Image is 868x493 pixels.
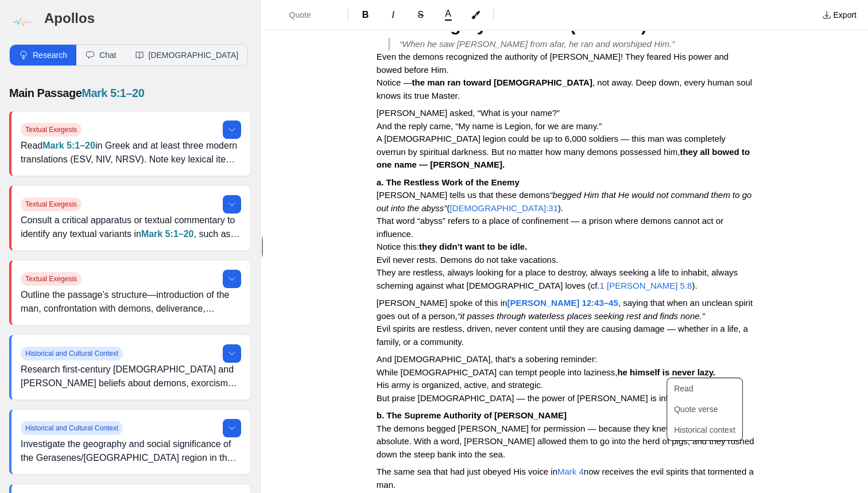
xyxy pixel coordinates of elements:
p: Outline the passage’s structure—introduction of the man, confrontation with demons, deliverance, ... [21,288,241,316]
button: Format Bold [353,6,378,24]
span: , saying that when an unclean spirit goes out of a person, [377,298,755,321]
p: Investigate the geography and social significance of the Gerasenes/[GEOGRAPHIC_DATA] region in th... [21,437,241,465]
a: Mark 5:1–20 [141,229,194,239]
span: A [DEMOGRAPHIC_DATA] legion could be up to 6,000 soldiers — this man was completely overrun by sp... [377,134,728,157]
span: The demons begged [PERSON_NAME] for permission — because they knew His authority was absolute. Wi... [377,424,757,459]
span: And [DEMOGRAPHIC_DATA], that’s a sobering reminder: [377,354,597,364]
button: Chat [76,45,126,65]
a: Mark 4 [557,467,584,476]
span: Historical and Cultural Context [21,421,123,435]
h3: Apollos [44,9,251,28]
span: While [DEMOGRAPHIC_DATA] can tempt people into laziness, [377,367,618,377]
iframe: Drift Widget Chat Controller [811,436,854,479]
span: Textual Exegesis [21,197,82,211]
span: And the reply came, “My name is Legion, for we are many.” [377,121,602,131]
span: Evil spirits are restless, driven, never content until they are causing damage — whether in a lif... [377,324,750,347]
em: “begged Him that He would not command them to go out into the abyss” [377,190,754,213]
span: Quote [289,9,330,21]
p: Main Passage [9,84,251,102]
a: Mark 5:1–20 [42,141,95,150]
span: [PERSON_NAME] asked, “What is your name?” [377,108,560,118]
span: His army is organized, active, and strategic. [377,380,543,390]
span: B [362,10,369,20]
span: Even the demons recognized the authority of [PERSON_NAME]! They feared His power and bowed before... [377,52,731,75]
button: A [436,7,461,23]
a: [PERSON_NAME] 12:43–45 [507,298,618,308]
button: [DEMOGRAPHIC_DATA] [126,45,248,65]
span: The same sea that had just obeyed His voice in [377,467,557,476]
span: S [417,10,424,20]
span: Textual Exegesis [21,272,82,286]
button: Historical context [667,420,756,440]
button: Research [10,45,76,65]
p: Research first-century [DEMOGRAPHIC_DATA] and [PERSON_NAME] beliefs about demons, exorcism practi... [21,363,241,390]
span: Notice this: [377,242,419,251]
strong: b. The Supreme Authority of [PERSON_NAME] [377,410,567,420]
button: Formatting Options [269,5,343,25]
strong: the man ran toward [DEMOGRAPHIC_DATA] [412,77,592,87]
strong: he himself is never lazy. [617,367,715,377]
a: [DEMOGRAPHIC_DATA]:31 [449,203,558,213]
span: ( [447,203,449,213]
span: A [445,9,451,18]
span: now receives the evil spirits that tormented a man. [377,467,756,490]
button: Quote verse [667,399,756,420]
strong: 2. The Mighty Deliverer (vv. 6–13) [377,15,647,34]
a: 1 [PERSON_NAME] 5:8 [600,281,692,290]
strong: they didn’t want to be idle. [419,242,527,251]
button: Format Strikethrough [408,6,433,24]
button: Export [815,6,863,24]
img: logo [9,9,35,35]
span: Evil never rests. Demons do not take vacations. [377,255,559,265]
strong: a. The Restless Work of the Enemy [377,177,520,187]
span: But praise [DEMOGRAPHIC_DATA] — the power of [PERSON_NAME] is infinitely greater. [377,393,722,403]
span: Notice — [377,77,412,87]
span: [PERSON_NAME] tells us that these demons [377,190,550,200]
span: ). [558,203,563,213]
a: Mark 5:1–20 [82,87,144,99]
span: , not away. Deep down, every human soul knows its true Master. [377,77,755,100]
span: That word “abyss” refers to a place of confinement — a prison where demons cannot act or influence. [377,216,726,239]
span: I [392,10,394,20]
span: [PERSON_NAME] spoke of this in [377,298,507,308]
p: Read in Greek and at least three modern translations (ESV, NIV, NRSV). Note key lexical items and... [21,139,241,166]
button: Read [667,378,756,399]
em: “When he saw [PERSON_NAME] from afar, he ran and worshiped Him.” [400,39,675,49]
p: Consult a critical apparatus or textual commentary to identify any textual variants in , such as ... [21,213,241,241]
em: “it passes through waterless places seeking rest and finds none.” [458,311,705,321]
span: ). [692,281,697,290]
span: They are restless, always looking for a place to destroy, always seeking a life to inhabit, alway... [377,267,740,290]
button: Format Italics [381,6,406,24]
span: Historical and Cultural Context [21,347,123,360]
span: Textual Exegesis [21,123,82,137]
